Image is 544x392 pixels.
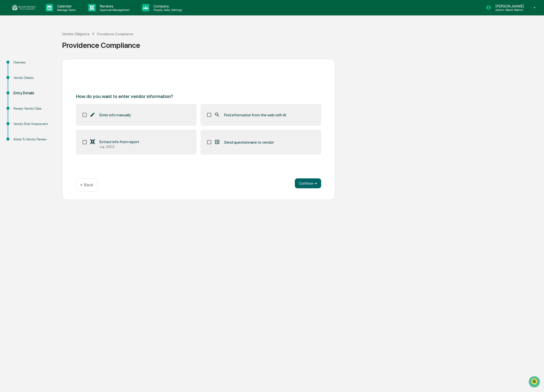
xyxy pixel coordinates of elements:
[100,139,139,144] span: Extract info from report
[96,4,132,8] p: Reviews
[100,145,139,149] div: e.g., SOC2
[13,106,54,111] div: Review Vendor Data
[96,8,132,12] p: Approval Management
[149,4,185,8] p: Company
[491,4,526,8] p: [PERSON_NAME]
[295,178,321,188] button: Continue ➔
[76,94,321,99] p: How do you want to enter vendor information?
[86,153,92,159] button: Send
[42,122,43,126] span: •
[224,113,286,117] span: Find information from the web with AI
[5,111,13,119] img: Jack Rasmussen
[18,105,83,117] p: Let me know if you have any questions!
[100,113,131,117] span: Enter info manually
[16,122,41,126] span: [PERSON_NAME]
[62,32,90,36] div: Vendor Diligence
[44,122,68,126] span: 19 minutes ago
[224,140,274,145] span: Send questionnaire to vendor
[32,135,88,153] div: Hi [PERSON_NAME], Perfect! Thanks so much! [PERSON_NAME]
[12,5,36,11] img: logo
[53,8,78,12] p: Manage Tasks
[18,68,83,103] p: Hey [PERSON_NAME]! Hope you're doing well. Yes, if you follow for the Fidelity connection, please...
[13,121,54,127] div: Vendor Risk Assessment
[149,8,185,12] p: People, Data, Settings
[13,60,54,65] div: Overview
[80,183,93,187] p: ← Back
[13,4,19,10] img: Go home
[97,32,133,36] div: Providence Compliance
[491,8,526,12] p: Admin • Black Walnut
[10,116,14,120] img: 1746055101610-c473b297-6a78-478c-a979-82029cc54cd1
[5,4,11,10] button: back
[13,91,54,96] div: Entry Details
[67,55,90,59] span: 22 minutes ago
[53,4,78,8] p: Calendar
[62,41,542,50] div: Providence Compliance
[13,75,54,80] div: Vendor Details
[528,376,542,389] iframe: To enrich screen reader interactions, please activate Accessibility in Grammarly extension settings
[13,137,54,142] div: Attest To Vendor Review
